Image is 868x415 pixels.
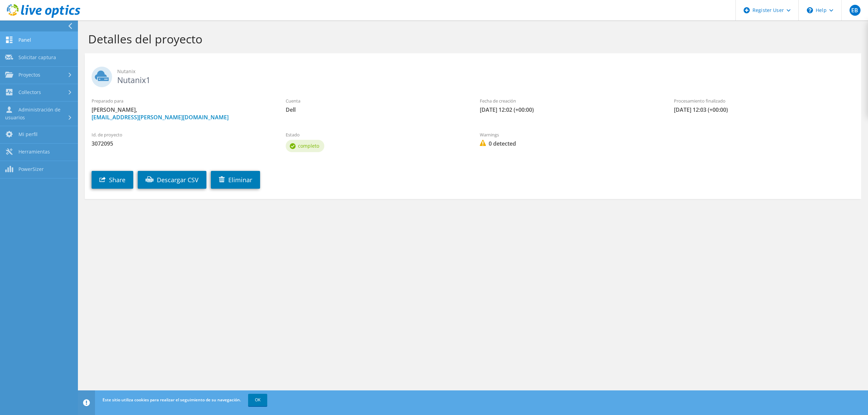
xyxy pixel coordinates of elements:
span: [DATE] 12:02 (+00:00) [480,106,660,113]
label: Estado [286,131,466,138]
a: Share [92,171,133,189]
span: [PERSON_NAME], [92,106,272,121]
h1: Detalles del proyecto [88,32,854,46]
label: Procesamiento finalizado [674,97,854,104]
span: completo [298,143,319,149]
svg: \n [807,7,813,13]
span: [DATE] 12:03 (+00:00) [674,106,854,113]
label: Preparado para [92,97,272,104]
span: Nutanix [117,68,854,75]
span: Dell [286,106,466,113]
a: OK [248,394,267,406]
a: [EMAIL_ADDRESS][PERSON_NAME][DOMAIN_NAME] [92,113,229,121]
label: Cuenta [286,97,466,104]
span: 0 detected [480,140,660,147]
h2: Nutanix1 [92,67,854,84]
label: Warnings [480,131,660,138]
a: Descargar CSV [138,171,206,189]
a: Eliminar [211,171,260,189]
span: EB [850,5,860,16]
label: Id. de proyecto [92,131,272,138]
label: Fecha de creación [480,97,660,104]
span: Este sitio utiliza cookies para realizar el seguimiento de su navegación. [103,397,241,403]
span: 3072095 [92,140,272,147]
